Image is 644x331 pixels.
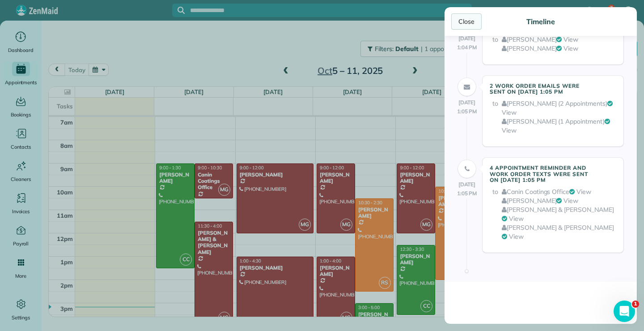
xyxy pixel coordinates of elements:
li: [PERSON_NAME] & [PERSON_NAME] [490,205,616,223]
a: View [502,108,517,116]
span: to [492,35,498,44]
li: [PERSON_NAME] (2 Appointments) [490,99,616,117]
h5: 4 Appointment Reminder and Work Order Texts were sent on [DATE] 1:05 PM [490,165,591,183]
li: [PERSON_NAME] [490,44,616,53]
li: [PERSON_NAME] [490,196,616,205]
div: [DATE] [457,98,477,107]
a: View [563,44,578,52]
li: [PERSON_NAME] [490,35,616,44]
li: [PERSON_NAME] & [PERSON_NAME] [490,223,616,241]
h5: 2 Work Order Emails were sent on [DATE] 1:05 PM [490,83,591,95]
div: 1:04 PM [457,43,477,52]
a: View [502,126,517,134]
div: Close [451,13,482,30]
a: View [509,215,524,223]
a: View [576,188,591,196]
a: View [509,232,524,241]
div: 1:05 PM [457,107,477,116]
a: View [563,35,578,43]
span: 1 [632,301,639,308]
li: Canin Coatings Office [490,187,616,196]
div: [DATE] [457,180,477,189]
li: [PERSON_NAME] (1 Appointment) [490,117,616,135]
a: View [563,197,578,205]
div: 1:05 PM [457,189,477,198]
iframe: Intercom live chat [614,301,635,322]
div: [DATE] [457,34,477,43]
span: to [492,187,498,196]
div: Timeline [524,17,558,26]
span: to [492,99,498,108]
